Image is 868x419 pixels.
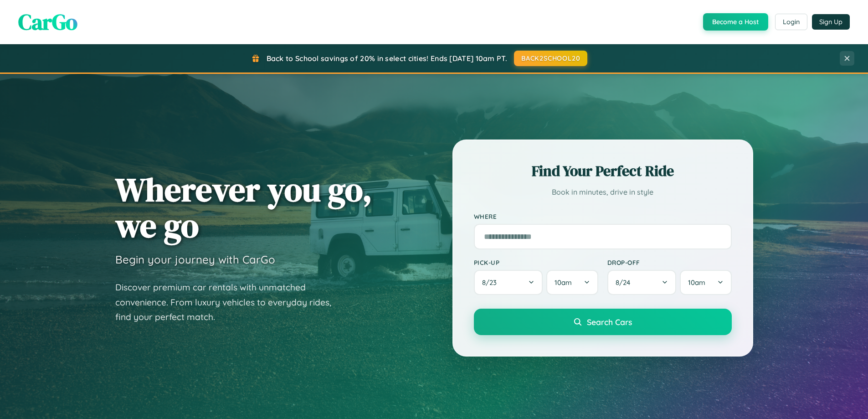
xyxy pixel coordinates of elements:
button: 10am [680,270,731,295]
span: CarGo [18,7,77,37]
button: 10am [546,270,598,295]
button: 8/24 [607,270,677,295]
button: Sign Up [812,14,850,30]
span: 8 / 24 [616,278,635,287]
h2: Find Your Perfect Ride [474,161,732,181]
button: Become a Host [703,13,768,31]
p: Book in minutes, drive in style [474,186,732,199]
p: Discover premium car rentals with unmatched convenience. From luxury vehicles to everyday rides, ... [115,280,343,325]
label: Drop-off [607,259,732,266]
span: 10am [555,278,572,287]
span: 10am [688,278,705,287]
h3: Begin your journey with CarGo [115,253,275,266]
label: Pick-up [474,259,598,266]
span: Search Cars [587,317,632,327]
span: Back to School savings of 20% in select cities! Ends [DATE] 10am PT. [267,54,507,63]
button: Login [775,14,807,30]
label: Where [474,212,732,220]
span: 8 / 23 [482,278,501,287]
h1: Wherever you go, we go [115,171,372,243]
button: 8/23 [474,270,543,295]
button: Search Cars [474,309,732,335]
button: BACK2SCHOOL20 [514,51,587,66]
